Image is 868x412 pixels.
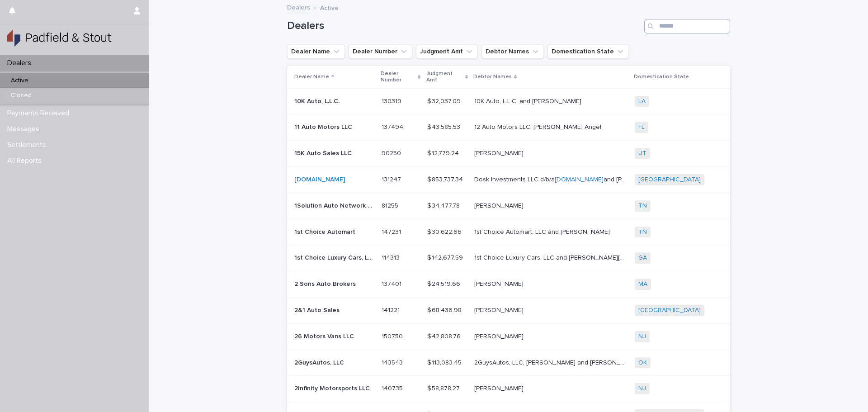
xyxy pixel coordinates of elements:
[474,383,525,393] p: [PERSON_NAME]
[294,357,346,367] p: 2GuysAutos, LLC
[481,44,544,59] button: Debtor Names
[4,141,53,149] p: Settlements
[427,357,463,367] p: $ 113,083.45
[287,350,730,376] tr: 2GuysAutos, LLC2GuysAutos, LLC 143543143543 $ 113,083.45$ 113,083.45 2GuysAutos, LLC, [PERSON_NAM...
[4,109,76,118] p: Payments Received
[427,227,463,236] p: $ 30,622.66
[638,176,701,184] a: [GEOGRAPHIC_DATA]
[287,2,310,12] a: Dealers
[474,174,629,184] p: Dosk Investments LLC d/b/a and [PERSON_NAME]
[474,305,525,314] p: [PERSON_NAME]
[287,219,730,245] tr: 1st Choice Automart1st Choice Automart 147231147231 $ 30,622.66$ 30,622.66 1st Choice Automart, L...
[474,252,629,262] p: 1st Choice Luxury Cars, LLC and [PERSON_NAME][DEMOGRAPHIC_DATA]
[294,122,354,131] p: 11 Auto Motors LLC
[474,122,603,131] p: 12 Auto Motors LLC, [PERSON_NAME] Angel
[382,279,403,288] p: 137401
[382,148,403,157] p: 90250
[382,252,401,262] p: 114313
[287,376,730,402] tr: 2Infinity Motorsports LLC2Infinity Motorsports LLC 140735140735 $ 58,878.27$ 58,878.27 [PERSON_NA...
[287,44,345,59] button: Dealer Name
[320,2,339,12] p: Active
[547,44,629,59] button: Domestication State
[4,125,47,133] p: Messages
[294,383,372,393] p: 2Infinity Motorsports LLC
[382,305,401,314] p: 141221
[474,96,583,105] p: 10K Auto, L.L.C. and [PERSON_NAME]
[427,383,462,393] p: $ 58,878.27
[426,69,463,85] p: Judgment Amt
[294,176,345,183] a: [DOMAIN_NAME]
[427,305,463,314] p: $ 68,436.98
[287,114,730,141] tr: 11 Auto Motors LLC11 Auto Motors LLC 137494137494 $ 43,585.53$ 43,585.53 12 Auto Motors LLC, [PER...
[294,72,329,82] p: Dealer Name
[294,148,354,157] p: 15K Auto Sales LLC
[427,174,465,184] p: $ 853,737.34
[474,279,525,288] p: [PERSON_NAME]
[638,333,646,341] a: NJ
[287,271,730,298] tr: 2 Sons Auto Brokers2 Sons Auto Brokers 137401137401 $ 24,519.66$ 24,519.66 [PERSON_NAME][PERSON_N...
[287,88,730,114] tr: 10K Auto, L.L.C.10K Auto, L.L.C. 130319130319 $ 32,037.09$ 32,037.09 10K Auto, L.L.C. and [PERSON...
[555,176,604,183] a: [DOMAIN_NAME]
[294,252,376,262] p: 1st Choice Luxury Cars, LLC
[287,245,730,271] tr: 1st Choice Luxury Cars, LLC1st Choice Luxury Cars, LLC 114313114313 $ 142,677.59$ 142,677.59 1st ...
[474,200,525,210] p: [PERSON_NAME]
[638,254,647,262] a: GA
[382,227,403,236] p: 147231
[638,150,646,157] a: UT
[638,385,646,393] a: NJ
[294,227,357,236] p: 1st Choice Automart
[294,305,341,314] p: 2&1 Auto Sales
[427,148,461,157] p: $ 12,779.24
[287,19,641,33] h1: Dealers
[474,227,612,236] p: 1st Choice Automart, LLC and [PERSON_NAME]
[4,77,36,85] p: Active
[382,331,405,341] p: 150750
[294,200,376,210] p: 1Solution Auto Network LLC
[427,200,462,210] p: $ 34,477.78
[294,279,358,288] p: 2 Sons Auto Brokers
[638,98,646,105] a: LA
[638,280,647,288] a: MA
[634,72,689,82] p: Domestication State
[287,193,730,219] tr: 1Solution Auto Network LLC1Solution Auto Network LLC 8125581255 $ 34,477.78$ 34,477.78 [PERSON_NA...
[638,359,647,367] a: OK
[644,19,730,33] input: Search
[381,69,415,85] p: Dealer Number
[4,156,49,165] p: All Reports
[382,96,403,105] p: 130319
[287,141,730,167] tr: 15K Auto Sales LLC15K Auto Sales LLC 9025090250 $ 12,779.24$ 12,779.24 [PERSON_NAME][PERSON_NAME] UT
[382,383,405,393] p: 140735
[287,166,730,193] tr: [DOMAIN_NAME] 131247131247 $ 853,737.34$ 853,737.34 Dosk Investments LLC d/b/a[DOMAIN_NAME]and [P...
[294,96,341,105] p: 10K Auto, L.L.C.
[349,44,412,59] button: Dealer Number
[416,44,478,59] button: Judgment Amt
[4,92,39,99] p: Closed
[382,357,405,367] p: 143543
[474,331,525,341] p: [PERSON_NAME]
[382,174,403,184] p: 131247
[638,123,645,131] a: FL
[638,202,647,210] a: TN
[287,323,730,350] tr: 26 Motors Vans LLC26 Motors Vans LLC 150750150750 $ 42,808.76$ 42,808.76 [PERSON_NAME][PERSON_NAM...
[473,72,512,82] p: Debtor Names
[638,228,647,236] a: TN
[638,307,701,314] a: [GEOGRAPHIC_DATA]
[382,200,400,210] p: 81255
[427,252,465,262] p: $ 142,677.59
[4,59,38,67] p: Dealers
[427,279,462,288] p: $ 24,519.66
[7,29,112,47] img: gSPaZaQw2XYDTaYHK8uQ
[474,148,525,157] p: [PERSON_NAME]
[427,122,462,131] p: $ 43,585.53
[474,357,629,367] p: 2GuysAutos, LLC, Jordan Macias Ramos and Jesus Alfredo Soto-Parra
[427,96,462,105] p: $ 32,037.09
[287,297,730,323] tr: 2&1 Auto Sales2&1 Auto Sales 141221141221 $ 68,436.98$ 68,436.98 [PERSON_NAME][PERSON_NAME] [GEOG...
[382,122,405,131] p: 137494
[427,331,462,341] p: $ 42,808.76
[294,331,356,341] p: 26 Motors Vans LLC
